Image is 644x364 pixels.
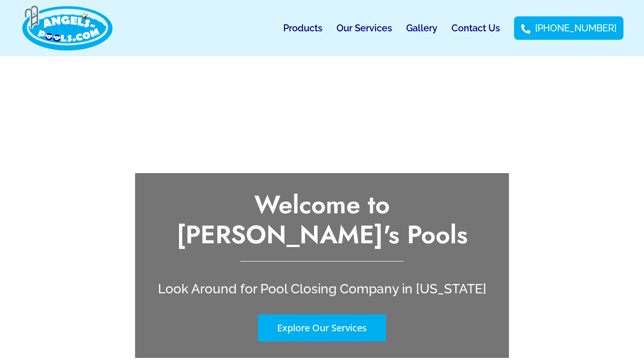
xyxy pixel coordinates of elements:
[258,314,386,342] a: Explore Our Services
[283,17,500,39] nav: Menu
[406,17,437,39] a: Gallery
[521,21,616,35] a: [PHONE_NUMBER]
[533,21,616,35] span: [PHONE_NUMBER]
[277,323,367,333] span: Explore Our Services
[451,17,500,39] a: Contact Us
[283,17,322,39] a: Products
[336,17,392,39] a: Our Services
[151,189,493,249] h1: Welcome to [PERSON_NAME]'s Pools
[151,283,493,296] h2: Look Around for Pool Closing Company in [US_STATE]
